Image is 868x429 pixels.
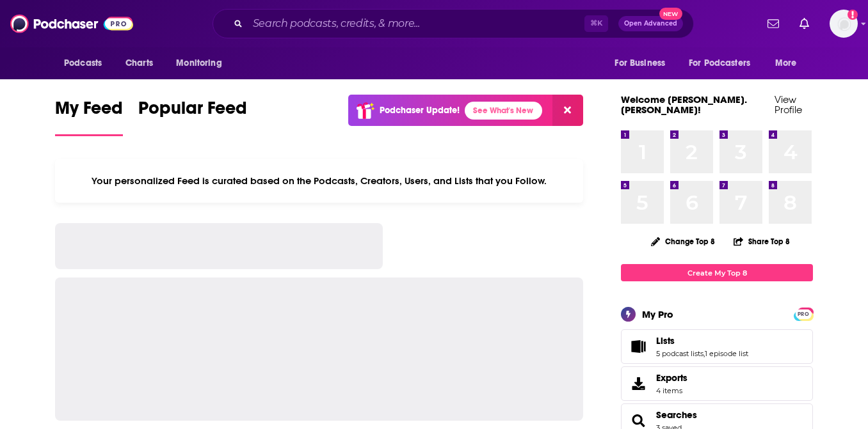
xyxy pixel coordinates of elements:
span: For Business [615,54,665,72]
p: Podchaser Update! [380,105,460,116]
span: For Podcasters [689,54,750,72]
a: View Profile [775,93,802,116]
span: More [775,54,797,72]
span: Lists [656,335,675,347]
a: Lists [656,335,748,347]
span: Lists [621,329,813,364]
div: Search podcasts, credits, & more... [213,9,694,38]
a: My Feed [55,97,123,136]
span: PRO [796,309,811,319]
a: PRO [796,309,811,318]
button: open menu [766,51,813,75]
a: Lists [625,338,651,355]
span: Podcasts [64,54,102,72]
span: Exports [625,375,651,393]
span: Charts [125,54,153,72]
button: open menu [680,51,769,75]
span: Exports [656,372,687,384]
a: Charts [117,51,161,75]
a: Show notifications dropdown [794,13,814,35]
a: Show notifications dropdown [762,13,784,35]
img: User Profile [830,10,858,38]
a: See What's New [465,102,542,120]
svg: Add a profile image [848,10,858,20]
img: Podchaser - Follow, Share and Rate Podcasts [10,12,133,36]
a: Welcome [PERSON_NAME].[PERSON_NAME]! [621,93,747,116]
button: open menu [167,51,238,75]
span: My Feed [55,97,123,127]
span: Popular Feed [138,97,247,127]
a: Create My Top 8 [621,264,813,281]
button: open menu [55,51,118,75]
a: Exports [621,366,813,401]
span: New [659,8,682,20]
span: Open Advanced [624,20,677,27]
button: Change Top 8 [643,233,723,249]
span: , [703,349,705,358]
input: Search podcasts, credits, & more... [248,13,584,34]
button: Show profile menu [830,10,858,38]
div: Your personalized Feed is curated based on the Podcasts, Creators, Users, and Lists that you Follow. [55,159,583,203]
span: 4 items [656,386,687,395]
button: open menu [606,51,681,75]
span: Logged in as heidi.egloff [830,10,858,38]
span: ⌘ K [584,15,608,32]
a: Popular Feed [138,97,247,136]
a: 1 episode list [705,349,748,358]
div: My Pro [642,308,673,320]
a: 5 podcast lists [656,349,703,358]
a: Searches [656,409,697,421]
button: Open AdvancedNew [618,16,683,31]
span: Monitoring [176,54,221,72]
button: Share Top 8 [733,229,791,254]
